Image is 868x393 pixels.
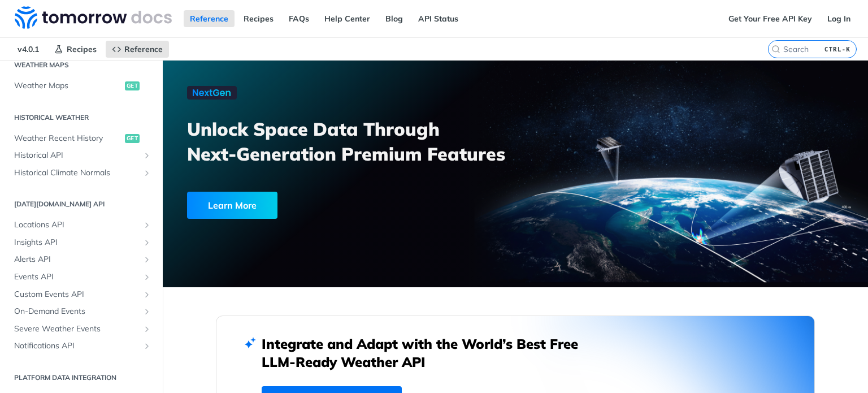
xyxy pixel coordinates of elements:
span: Custom Events API [14,289,140,300]
span: v4.0.1 [11,41,45,58]
button: Show subpages for Insights API [142,238,151,247]
h2: Integrate and Adapt with the World’s Best Free LLM-Ready Weather API [262,335,595,371]
span: On-Demand Events [14,306,140,317]
span: Severe Weather Events [14,323,140,335]
span: Reference [124,44,163,54]
svg: Search [771,45,780,54]
kbd: CTRL-K [822,44,853,55]
a: Alerts APIShow subpages for Alerts API [8,251,154,268]
span: Historical API [14,150,140,161]
button: Show subpages for Events API [142,273,151,282]
a: Log In [821,10,857,27]
button: Show subpages for On-Demand Events [142,307,151,316]
span: Weather Maps [14,80,122,92]
a: Recipes [48,41,103,58]
h2: Historical Weather [8,113,154,123]
span: get [125,81,140,90]
h3: Unlock Space Data Through Next-Generation Premium Features [187,116,528,166]
a: Get Your Free API Key [722,10,818,27]
span: get [125,134,140,143]
button: Show subpages for Alerts API [142,255,151,264]
span: Insights API [14,237,140,248]
a: API Status [412,10,465,27]
button: Show subpages for Locations API [142,221,151,230]
button: Show subpages for Custom Events API [142,290,151,299]
button: Show subpages for Historical Climate Normals [142,169,151,178]
div: Learn More [187,192,277,219]
a: Help Center [318,10,376,27]
a: Custom Events APIShow subpages for Custom Events API [8,286,154,303]
a: Reference [184,10,235,27]
span: Alerts API [14,254,140,265]
a: FAQs [283,10,315,27]
a: Weather Recent Historyget [8,130,154,147]
a: On-Demand EventsShow subpages for On-Demand Events [8,303,154,320]
span: Locations API [14,219,140,231]
span: Events API [14,271,140,283]
a: Reference [106,41,169,58]
h2: Platform DATA integration [8,373,154,383]
a: Notifications APIShow subpages for Notifications API [8,338,154,355]
a: Locations APIShow subpages for Locations API [8,217,154,234]
img: Tomorrow.io Weather API Docs [15,6,172,29]
h2: [DATE][DOMAIN_NAME] API [8,199,154,209]
a: Severe Weather EventsShow subpages for Severe Weather Events [8,321,154,338]
button: Show subpages for Historical API [142,151,151,160]
button: Show subpages for Notifications API [142,342,151,351]
span: Historical Climate Normals [14,167,140,179]
a: Insights APIShow subpages for Insights API [8,234,154,251]
img: NextGen [187,86,237,100]
button: Show subpages for Severe Weather Events [142,325,151,334]
span: Weather Recent History [14,133,122,144]
a: Historical APIShow subpages for Historical API [8,147,154,164]
a: Historical Climate NormalsShow subpages for Historical Climate Normals [8,165,154,182]
h2: Weather Maps [8,60,154,70]
a: Blog [379,10,409,27]
a: Learn More [187,192,459,219]
a: Events APIShow subpages for Events API [8,269,154,286]
a: Weather Mapsget [8,77,154,94]
a: Recipes [237,10,280,27]
span: Recipes [67,44,97,54]
span: Notifications API [14,340,140,352]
